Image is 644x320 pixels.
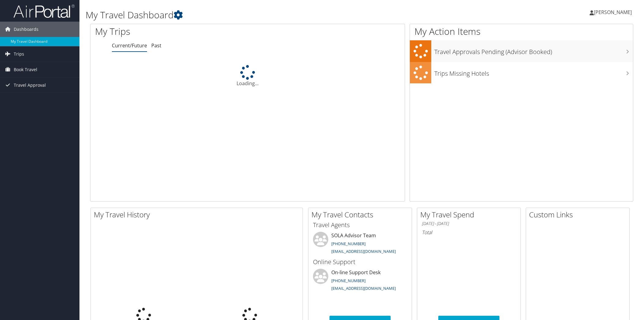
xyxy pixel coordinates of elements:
h6: [DATE] - [DATE] [422,221,516,227]
h2: My Travel Spend [420,209,521,220]
h6: Total [422,229,516,236]
a: Trips Missing Hotels [410,62,633,84]
a: [PHONE_NUMBER] [331,241,366,246]
span: Travel Approval [14,78,46,93]
h2: My Travel History [94,209,303,220]
h3: Travel Agents [313,221,407,229]
h2: Custom Links [529,209,629,220]
a: Past [151,42,161,49]
a: Current/Future [112,42,147,49]
h1: My Travel Dashboard [86,9,454,21]
a: [PERSON_NAME] [590,3,638,21]
a: Travel Approvals Pending (Advisor Booked) [410,40,633,62]
span: Trips [14,46,24,62]
h3: Trips Missing Hotels [434,66,633,78]
h3: Online Support [313,258,407,266]
a: [PHONE_NUMBER] [331,278,366,283]
h1: My Trips [95,25,269,38]
div: Loading... [90,65,405,87]
span: Dashboards [14,22,39,37]
span: [PERSON_NAME] [594,9,632,16]
h2: My Travel Contacts [311,209,412,220]
a: [EMAIL_ADDRESS][DOMAIN_NAME] [331,249,396,254]
li: On-line Support Desk [310,269,410,294]
span: Book Travel [14,62,37,77]
h1: My Action Items [410,25,633,38]
h3: Travel Approvals Pending (Advisor Booked) [434,45,633,56]
img: airportal-logo.png [13,4,75,18]
li: SOLA Advisor Team [310,232,410,257]
a: [EMAIL_ADDRESS][DOMAIN_NAME] [331,285,396,291]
